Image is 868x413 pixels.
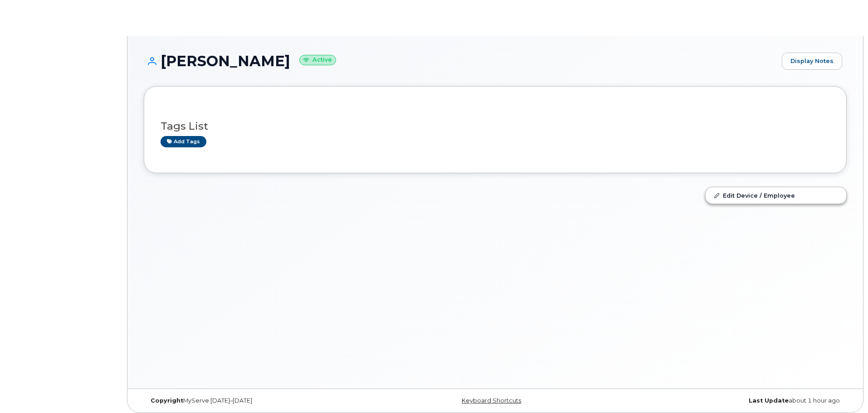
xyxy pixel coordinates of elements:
h3: Tags List [161,121,830,132]
div: MyServe [DATE]–[DATE] [144,397,378,404]
h1: [PERSON_NAME] [144,53,777,69]
strong: Copyright [151,397,183,404]
small: Active [299,55,336,65]
div: about 1 hour ago [612,397,847,404]
a: Edit Device / Employee [706,187,846,204]
a: Display Notes [782,53,842,70]
strong: Last Update [749,397,789,404]
a: Add tags [161,136,206,147]
a: Keyboard Shortcuts [462,397,521,404]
